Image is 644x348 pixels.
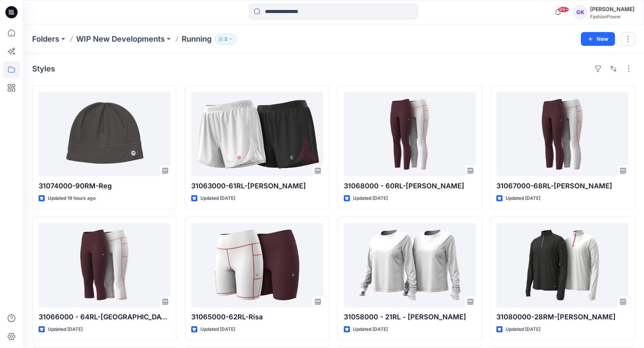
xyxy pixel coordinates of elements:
a: 31068000 - 60RL-Ravon [344,92,476,176]
p: Updated [DATE] [200,194,235,202]
a: 31065000-62RL-Risa [191,223,323,307]
p: 31068000 - 60RL-[PERSON_NAME] [344,181,476,191]
p: 31074000-90RM-Reg [39,181,171,191]
p: 31063000-61RL-[PERSON_NAME] [191,181,323,191]
a: WIP New Developments [76,34,165,44]
p: 31065000-62RL-Risa [191,312,323,322]
h4: Styles [32,64,55,73]
p: Updated [DATE] [353,325,388,333]
button: 2 [215,34,237,44]
a: 31074000-90RM-Reg [39,92,171,176]
div: [PERSON_NAME] [590,5,634,14]
span: 99+ [558,6,569,13]
p: Updated [DATE] [506,194,540,202]
a: 31080000-28RM-Ralf [496,223,628,307]
p: 31067000-68RL-[PERSON_NAME] [496,181,628,191]
div: GK [573,5,587,19]
p: Updated [DATE] [506,325,540,333]
p: 31080000-28RM-[PERSON_NAME] [496,312,628,322]
p: 31066000 - 64RL-[GEOGRAPHIC_DATA] [39,312,171,322]
p: Updated [DATE] [48,325,83,333]
a: 31063000-61RL-Raisa [191,92,323,176]
a: 31058000 - 21RL - Ravita [344,223,476,307]
p: Updated 19 hours ago [48,194,96,202]
p: Running [182,34,212,44]
button: New [581,32,615,46]
div: FashionPower [590,14,634,19]
p: Updated [DATE] [200,325,235,333]
a: Folders [32,34,59,44]
p: 31058000 - 21RL - [PERSON_NAME] [344,312,476,322]
a: 31066000 - 64RL-Riva [39,223,171,307]
p: Updated [DATE] [353,194,388,202]
a: 31067000-68RL-Ravina [496,92,628,176]
p: 2 [224,35,227,43]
